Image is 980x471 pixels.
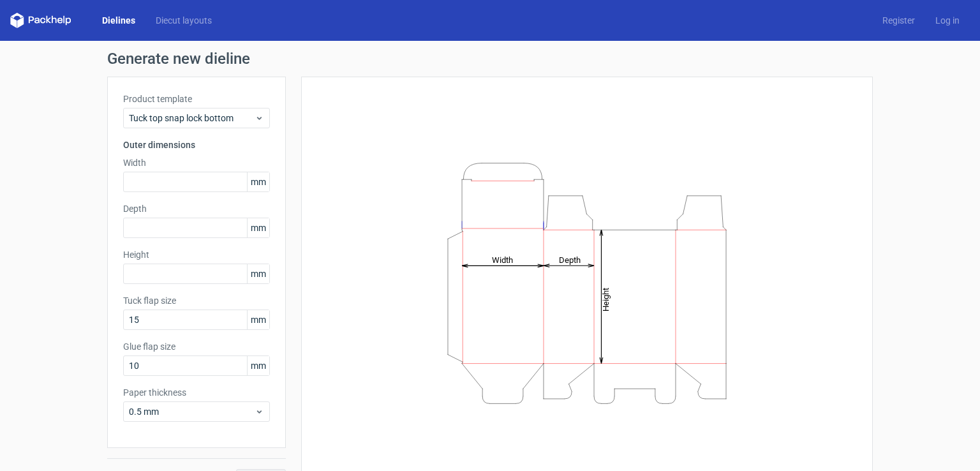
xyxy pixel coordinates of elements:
[123,248,270,261] label: Height
[123,138,270,151] h3: Outer dimensions
[247,218,269,237] span: mm
[601,287,611,311] tspan: Height
[123,340,270,353] label: Glue flap size
[129,405,255,418] span: 0.5 mm
[123,386,270,399] label: Paper thickness
[247,356,269,375] span: mm
[247,172,269,191] span: mm
[247,264,269,283] span: mm
[123,294,270,307] label: Tuck flap size
[107,51,873,66] h1: Generate new dieline
[145,14,222,27] a: Diecut layouts
[92,14,145,27] a: Dielines
[123,93,270,105] label: Product template
[247,310,269,329] span: mm
[129,112,255,124] span: Tuck top snap lock bottom
[492,255,513,264] tspan: Width
[559,255,581,264] tspan: Depth
[123,202,270,215] label: Depth
[925,14,970,27] a: Log in
[123,156,270,169] label: Width
[872,14,925,27] a: Register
